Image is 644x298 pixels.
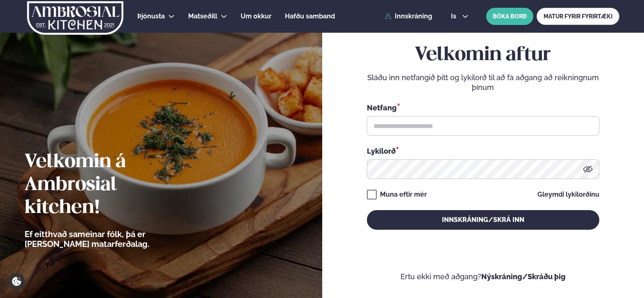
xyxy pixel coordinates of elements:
a: Þjónusta [137,11,165,21]
div: Lykilorð [367,146,599,156]
span: Matseðill [188,12,217,20]
h2: Velkomin á Ambrosial kitchen! [25,151,195,220]
a: Cookie settings [8,273,25,290]
a: Innskráning [385,13,432,20]
span: Þjónusta [137,12,165,20]
a: Um okkur [241,11,271,21]
a: Nýskráning/Skráðu þig [481,272,566,281]
img: logo [26,1,124,35]
span: is [451,13,459,20]
a: Hafðu samband [285,11,335,21]
span: Um okkur [241,12,271,20]
a: Gleymdi lykilorðinu [537,191,599,198]
p: Ertu ekki með aðgang? [347,272,620,282]
button: Innskráning/Skrá inn [367,210,599,230]
span: Hafðu samband [285,12,335,20]
p: Ef eitthvað sameinar fólk, þá er [PERSON_NAME] matarferðalag. [25,229,195,249]
h2: Velkomin aftur [367,44,599,67]
a: MATUR FYRIR FYRIRTÆKI [537,8,619,25]
a: Matseðill [188,11,217,21]
button: BÓKA BORÐ [486,8,533,25]
button: is [444,13,475,20]
p: Sláðu inn netfangið þitt og lykilorð til að fá aðgang að reikningnum þínum [367,73,599,92]
div: Netfang [367,102,599,113]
